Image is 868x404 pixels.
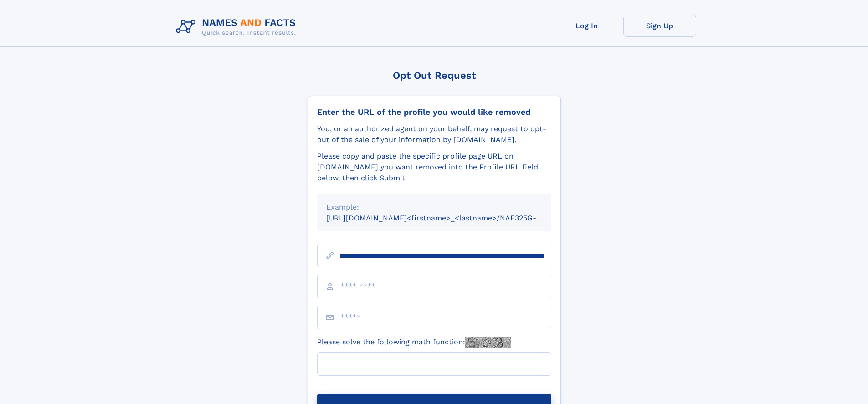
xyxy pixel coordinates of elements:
[317,123,551,145] div: You, or an authorized agent on your behalf, may request to opt-out of the sale of your informatio...
[317,151,551,184] div: Please copy and paste the specific profile page URL on [DOMAIN_NAME] you want removed into the Pr...
[326,202,542,213] div: Example:
[550,15,623,37] a: Log In
[317,337,511,348] label: Please solve the following math function:
[326,214,569,222] small: [URL][DOMAIN_NAME]<firstname>_<lastname>/NAF325G-xxxxxxxx
[308,70,561,81] div: Opt Out Request
[172,15,303,39] img: Logo Names and Facts
[623,15,696,37] a: Sign Up
[317,107,551,117] div: Enter the URL of the profile you would like removed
